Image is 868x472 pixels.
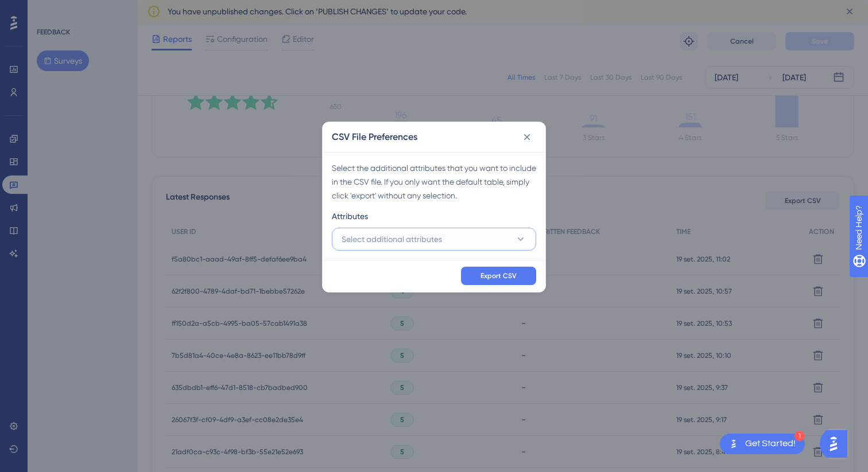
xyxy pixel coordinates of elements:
div: 1 [795,431,805,441]
span: Attributes [332,209,368,223]
span: Select additional attributes [342,232,442,246]
div: Select the additional attributes that you want to include in the CSV file. If you only want the d... [332,161,536,202]
iframe: UserGuiding AI Assistant Launcher [820,427,854,461]
span: Export CSV [480,271,517,280]
span: Need Help? [27,3,72,17]
div: Open Get Started! checklist, remaining modules: 1 [720,434,805,454]
div: Get Started! [745,438,796,450]
h2: CSV File Preferences [332,130,417,144]
img: launcher-image-alternative-text [727,437,741,451]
